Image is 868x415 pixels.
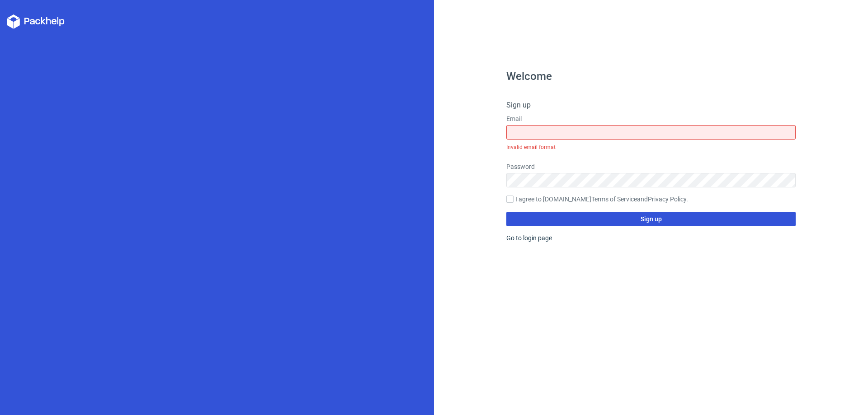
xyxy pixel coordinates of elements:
[506,162,796,171] label: Password
[506,195,796,205] label: I agree to [DOMAIN_NAME] and .
[641,216,662,222] span: Sign up
[506,140,796,155] div: Invalid email format
[506,234,552,242] a: Go to login page
[506,114,796,123] label: Email
[591,196,637,203] a: Terms of Service
[648,196,686,203] a: Privacy Policy
[506,100,796,111] h4: Sign up
[506,212,796,226] button: Sign up
[506,71,796,82] h1: Welcome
